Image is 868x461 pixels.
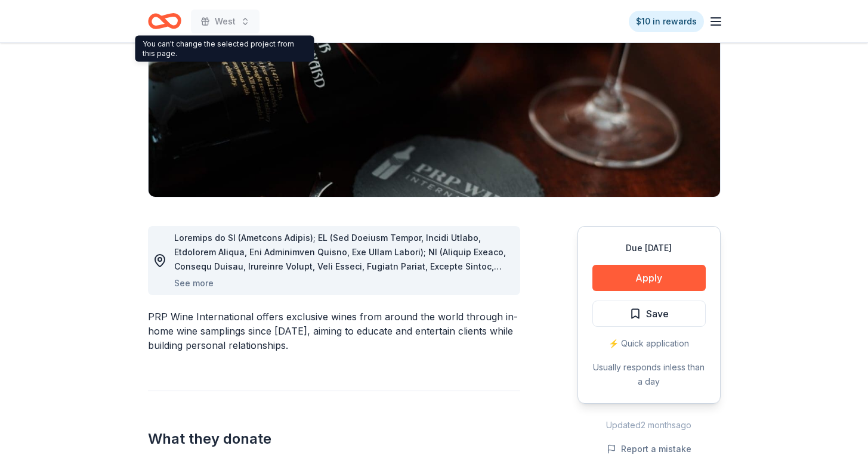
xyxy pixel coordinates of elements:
[148,7,181,35] a: Home
[135,36,314,62] div: You can't change the selected project from this page.
[592,360,706,389] div: Usually responds in less than a day
[592,301,706,327] button: Save
[607,442,691,456] button: Report a mistake
[148,310,520,352] div: PRP Wine International offers exclusive wines from around the world through in-home wine sampling...
[592,241,706,255] div: Due [DATE]
[577,418,721,432] div: Updated 2 months ago
[592,265,706,291] button: Apply
[148,429,520,448] h2: What they donate
[191,10,260,33] button: West
[629,11,704,32] a: $10 in rewards
[592,336,706,351] div: ⚡️ Quick application
[215,14,236,29] span: West
[174,276,214,290] button: See more
[646,306,669,321] span: Save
